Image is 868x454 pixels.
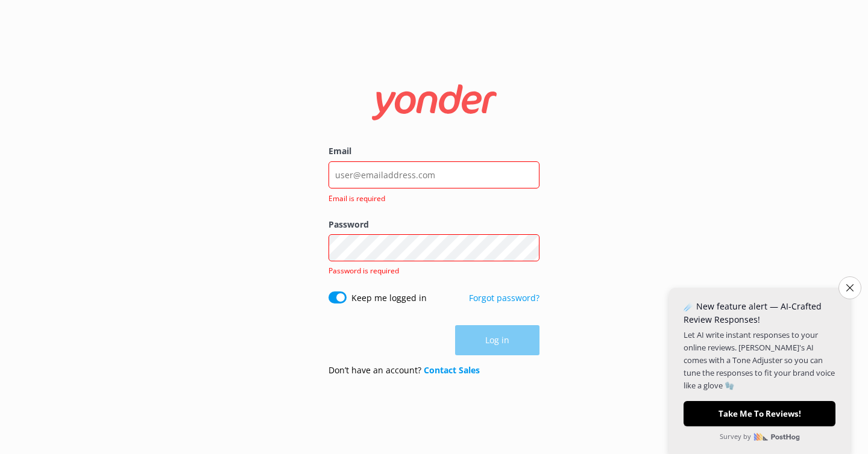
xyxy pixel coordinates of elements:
[329,193,532,204] span: Email is required
[329,266,399,276] span: Password is required
[515,236,539,260] button: Show password
[329,218,539,231] label: Password
[329,364,480,377] p: Don’t have an account?
[469,292,539,303] a: Forgot password?
[351,291,427,305] label: Keep me logged in
[329,145,539,158] label: Email
[424,364,480,376] a: Contact Sales
[329,161,539,188] input: user@emailaddress.com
